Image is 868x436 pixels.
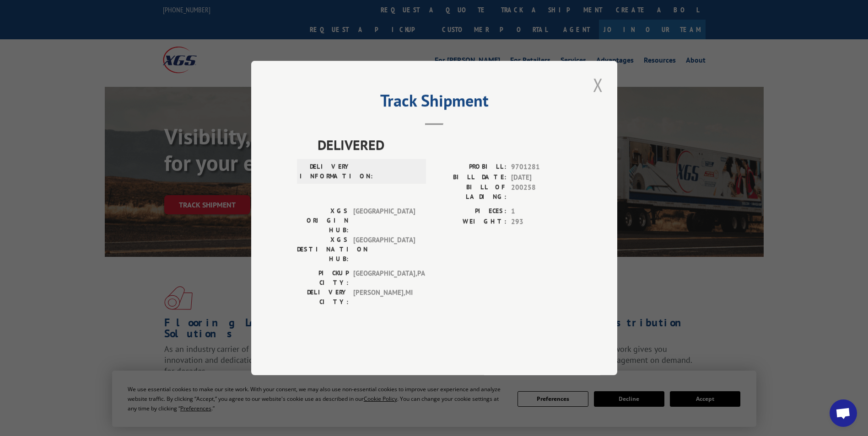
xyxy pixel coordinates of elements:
[318,134,571,155] span: DELIVERED
[434,206,507,217] label: PIECES:
[590,72,606,97] button: Close modal
[434,182,507,202] label: BILL OF LADING:
[511,206,571,217] span: 1
[511,172,571,183] span: [DATE]
[511,182,571,202] span: 200258
[300,162,351,181] label: DELIVERY INFORMATION:
[297,94,571,112] h2: Track Shipment
[434,217,507,227] label: WEIGHT:
[353,206,415,235] span: [GEOGRAPHIC_DATA]
[434,162,507,172] label: PROBILL:
[511,217,571,227] span: 293
[297,287,349,307] label: DELIVERY CITY:
[297,235,349,264] label: XGS DESTINATION HUB:
[434,172,507,183] label: BILL DATE:
[297,206,349,235] label: XGS ORIGIN HUB:
[353,268,415,287] span: [GEOGRAPHIC_DATA] , PA
[353,287,415,307] span: [PERSON_NAME] , MI
[297,268,349,287] label: PICKUP CITY:
[353,235,415,264] span: [GEOGRAPHIC_DATA]
[511,162,571,172] span: 9701281
[830,399,857,427] a: Open chat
